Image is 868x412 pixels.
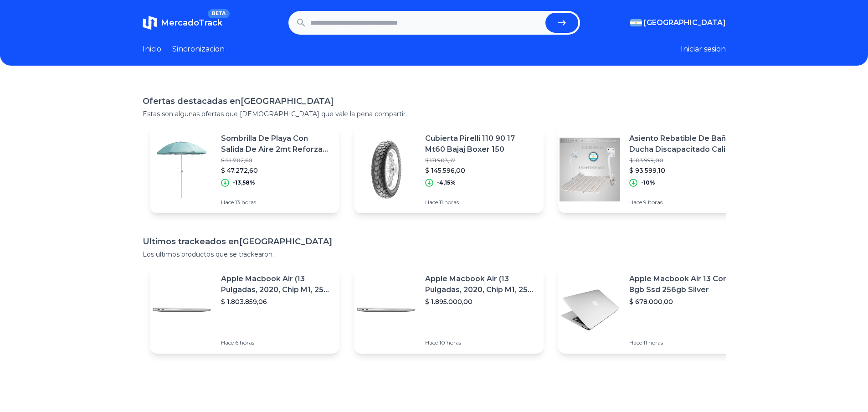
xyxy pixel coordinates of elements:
[641,179,655,186] p: -10%
[629,166,740,175] p: $ 93.599,10
[629,199,740,206] p: Hace 9 horas
[644,17,726,28] span: [GEOGRAPHIC_DATA]
[629,133,740,155] p: Asiento Rebatible De Bañera Ducha Discapacitado Calidad
[150,266,339,354] a: Featured imageApple Macbook Air (13 Pulgadas, 2020, Chip M1, 256 Gb De Ssd, 8 Gb De Ram) - Plata$...
[629,339,740,346] p: Hace 11 horas
[221,339,332,346] p: Hace 6 horas
[425,297,536,306] p: $ 1.895.000,00
[354,266,544,354] a: Featured imageApple Macbook Air (13 Pulgadas, 2020, Chip M1, 256 Gb De Ssd, 8 Gb De Ram) - Plata$...
[221,133,332,155] p: Sombrilla De Playa Con Salida De Aire 2mt Reforzada Spinit
[425,166,536,175] p: $ 145.596,00
[629,297,740,306] p: $ 678.000,00
[629,273,740,295] p: Apple Macbook Air 13 Core I5 8gb Ssd 256gb Silver
[558,266,748,354] a: Featured imageApple Macbook Air 13 Core I5 8gb Ssd 256gb Silver$ 678.000,00Hace 11 horas
[233,179,255,186] p: -13,58%
[425,133,536,155] p: Cubierta Pirelli 110 90 17 Mt60 Bajaj Boxer 150
[630,19,642,26] img: Argentina
[150,126,339,213] a: Featured imageSombrilla De Playa Con Salida De Aire 2mt Reforzada Spinit$ 54.702,60$ 47.272,60-13...
[143,15,157,30] img: MercadoTrack
[143,44,161,55] a: Inicio
[161,18,222,28] span: MercadoTrack
[629,157,740,164] p: $ 103.999,00
[354,278,418,342] img: Featured image
[208,9,229,18] span: BETA
[425,273,536,295] p: Apple Macbook Air (13 Pulgadas, 2020, Chip M1, 256 Gb De Ssd, 8 Gb De Ram) - Plata
[425,199,536,206] p: Hace 11 horas
[221,166,332,175] p: $ 47.272,60
[221,199,332,206] p: Hace 13 horas
[143,250,726,259] p: Los ultimos productos que se trackearon.
[437,179,456,186] p: -4,15%
[354,126,544,213] a: Featured imageCubierta Pirelli 110 90 17 Mt60 Bajaj Boxer 150$ 151.903,47$ 145.596,00-4,15%Hace 1...
[558,278,622,342] img: Featured image
[143,15,222,30] a: MercadoTrackBETA
[630,17,726,28] button: [GEOGRAPHIC_DATA]
[150,278,214,342] img: Featured image
[425,157,536,164] p: $ 151.903,47
[558,138,622,201] img: Featured image
[681,44,726,55] button: Iniciar sesion
[354,138,418,201] img: Featured image
[425,339,536,346] p: Hace 10 horas
[221,297,332,306] p: $ 1.803.859,06
[558,126,748,213] a: Featured imageAsiento Rebatible De Bañera Ducha Discapacitado Calidad$ 103.999,00$ 93.599,10-10%H...
[221,273,332,295] p: Apple Macbook Air (13 Pulgadas, 2020, Chip M1, 256 Gb De Ssd, 8 Gb De Ram) - Plata
[143,109,726,118] p: Estas son algunas ofertas que [DEMOGRAPHIC_DATA] que vale la pena compartir.
[143,95,726,108] h1: Ofertas destacadas en [GEOGRAPHIC_DATA]
[172,44,225,55] a: Sincronizacion
[150,138,214,201] img: Featured image
[221,157,332,164] p: $ 54.702,60
[143,235,726,248] h1: Ultimos trackeados en [GEOGRAPHIC_DATA]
